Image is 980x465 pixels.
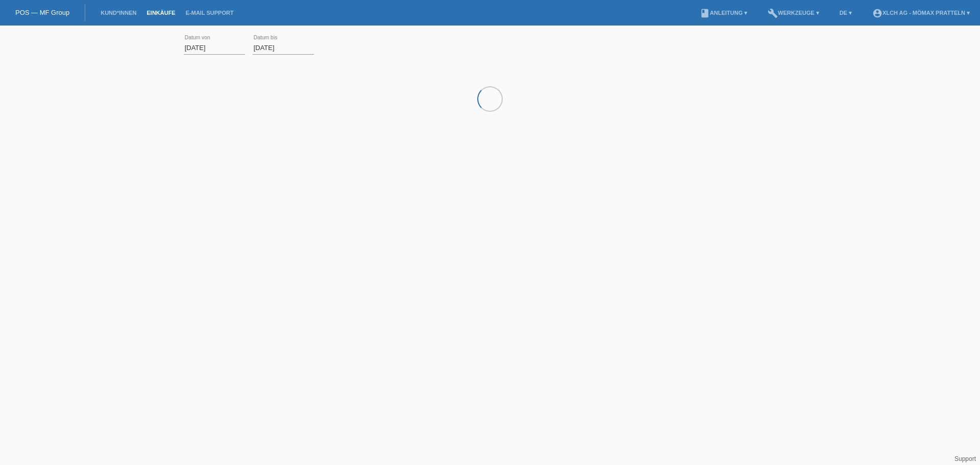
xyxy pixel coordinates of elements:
[95,10,141,16] a: Kund*innen
[763,10,824,16] a: buildWerkzeuge ▾
[954,455,976,462] a: Support
[141,10,180,16] a: Einkäufe
[768,8,778,18] i: build
[181,10,239,16] a: E-Mail Support
[700,8,710,18] i: book
[872,8,883,18] i: account_circle
[835,10,857,16] a: DE ▾
[867,10,975,16] a: account_circleXLCH AG - Mömax Pratteln ▾
[695,10,752,16] a: bookAnleitung ▾
[15,9,69,16] a: POS — MF Group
